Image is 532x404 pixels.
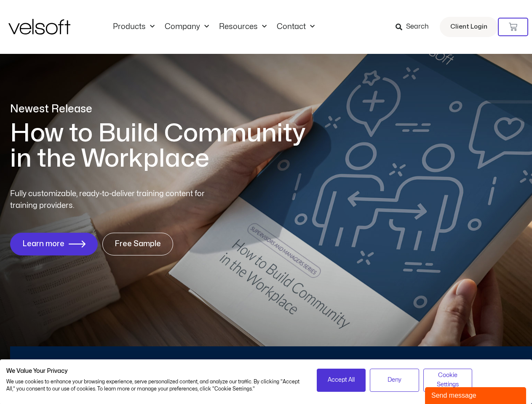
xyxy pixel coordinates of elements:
[108,22,320,32] nav: Menu
[450,21,487,32] span: Client Login
[214,22,272,32] a: ResourcesMenu Toggle
[102,233,173,255] a: Free Sample
[8,19,70,35] img: Velsoft Training Materials
[6,378,304,393] p: We use cookies to enhance your browsing experience, serve personalized content, and analyze our t...
[406,21,429,32] span: Search
[108,22,160,32] a: ProductsMenu Toggle
[115,240,161,248] span: Free Sample
[423,369,473,392] button: Adjust cookie preferences
[425,385,528,404] iframe: chat widget
[429,371,467,390] span: Cookie Settings
[6,367,304,375] h2: We Value Your Privacy
[388,375,401,385] span: Deny
[10,233,98,255] a: Learn more
[22,240,64,248] span: Learn more
[370,369,419,392] button: Deny all cookies
[272,22,320,32] a: ContactMenu Toggle
[10,121,318,171] h1: How to Build Community in the Workplace
[396,20,435,34] a: Search
[328,375,355,385] span: Accept All
[10,188,220,212] p: Fully customizable, ready-to-deliver training content for training providers.
[440,17,498,37] a: Client Login
[160,22,214,32] a: CompanyMenu Toggle
[317,369,366,392] button: Accept all cookies
[10,102,318,117] p: Newest Release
